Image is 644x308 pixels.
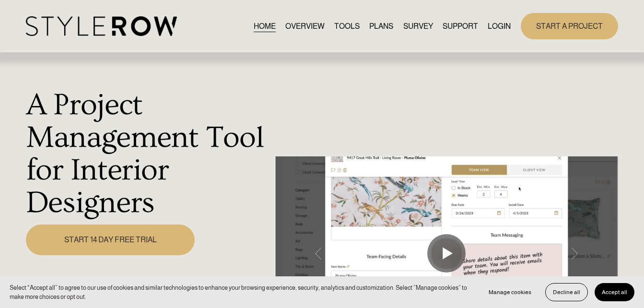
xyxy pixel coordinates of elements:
h1: A Project Management Tool for Interior Designers [26,89,269,219]
a: HOME [254,20,276,33]
a: SURVEY [403,20,433,33]
button: Manage cookies [481,283,539,301]
a: START 14 DAY FREE TRIAL [26,225,195,255]
a: START A PROJECT [521,13,618,39]
img: StyleRow [26,16,177,36]
a: TOOLS [334,20,360,33]
a: LOGIN [488,20,511,33]
button: Decline all [545,283,588,301]
p: Select “Accept all” to agree to our use of cookies and similar technologies to enhance your brows... [10,283,472,301]
button: Play [427,234,466,272]
button: Accept all [595,283,634,301]
span: SUPPORT [443,21,478,32]
span: Manage cookies [489,289,531,296]
span: Accept all [602,289,627,296]
span: Decline all [553,289,580,296]
a: PLANS [369,20,393,33]
a: OVERVIEW [285,20,325,33]
a: folder dropdown [443,20,478,33]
